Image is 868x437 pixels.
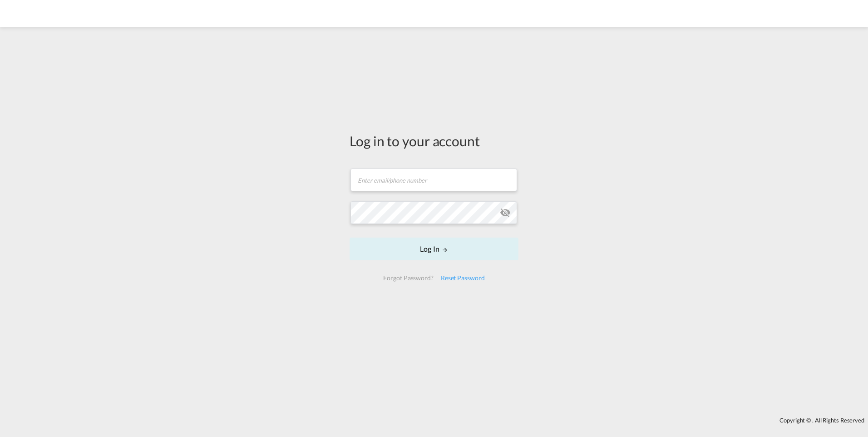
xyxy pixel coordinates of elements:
[350,238,518,260] button: LOGIN
[380,270,437,286] div: Forgot Password?
[437,270,488,286] div: Reset Password
[500,207,511,218] md-icon: icon-eye-off
[350,131,518,150] div: Log in to your account
[350,169,517,191] input: Enter email/phone number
